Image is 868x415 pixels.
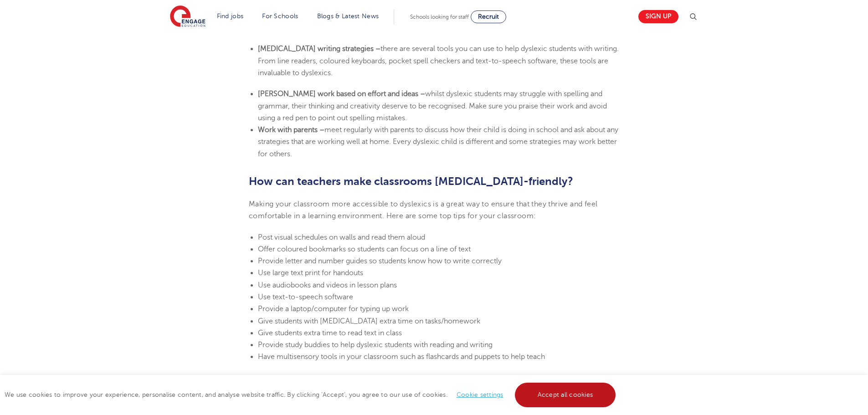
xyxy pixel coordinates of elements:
[258,126,618,158] span: meet regularly with parents to discuss how their child is doing in school and ask about any strat...
[258,257,502,265] span: Provide letter and number guides so students know how to write correctly
[258,90,607,122] span: whilst dyslexic students may struggle with spelling and grammar, their thinking and creativity de...
[217,13,244,20] a: Find jobs
[258,341,493,349] span: Provide study buddies to help dyslexic students with reading and writing
[410,14,469,20] span: Schools looking for staff
[258,353,545,361] span: Have multisensory tools in your classroom such as flashcards and puppets to help teach
[457,391,503,398] a: Cookie settings
[170,5,205,28] img: Engage Education
[258,45,619,77] span: there are several tools you can use to help dyslexic students with writing. From line readers, co...
[638,10,678,23] a: Sign up
[249,200,597,220] span: Making your classroom more accessible to dyslexics is a great way to ensure that they thrive and ...
[258,281,397,289] span: Use audiobooks and videos in lesson plans
[478,13,499,20] span: Recruit
[258,329,402,337] span: Give students extra time to read text in class
[258,233,425,241] span: Post visual schedules on walls and read them aloud
[258,305,409,313] span: Provide a laptop/computer for typing up work
[258,317,480,325] span: Give students with [MEDICAL_DATA] extra time on tasks/homework
[258,293,353,301] span: Use text-to-speech software
[258,126,324,134] b: Work with parents –
[5,391,618,398] span: We use cookies to improve your experience, personalise content, and analyse website traffic. By c...
[317,13,379,20] a: Blogs & Latest News
[258,90,425,98] b: [PERSON_NAME] work based on effort and ideas –
[515,383,616,407] a: Accept all cookies
[471,10,506,23] a: Recruit
[262,13,298,20] a: For Schools
[249,175,573,188] b: How can teachers make classrooms [MEDICAL_DATA]-friendly?
[258,45,380,53] b: [MEDICAL_DATA] writing strategies –
[258,245,471,253] span: Offer coloured bookmarks so students can focus on a line of text
[258,269,363,277] span: Use large text print for handouts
